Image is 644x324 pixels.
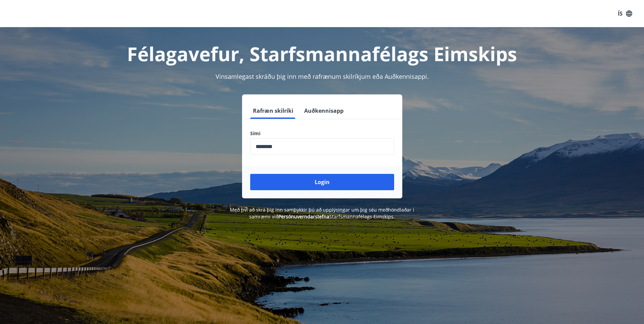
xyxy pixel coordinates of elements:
[216,72,429,80] span: Vinsamlegast skráðu þig inn með rafrænum skilríkjum eða Auðkennisappi.
[250,103,296,119] button: Rafræn skilríki
[86,41,558,67] h1: Félagavefur, Starfsmannafélags Eimskips
[250,174,394,190] button: Login
[278,213,329,220] a: Persónuverndarstefna
[230,206,414,220] span: Með því að skrá þig inn samþykkir þú að upplýsingar um þig séu meðhöndlaðar í samræmi við Starfsm...
[614,7,636,20] button: ÍS
[250,130,394,137] label: Sími
[301,103,346,119] button: Auðkennisapp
